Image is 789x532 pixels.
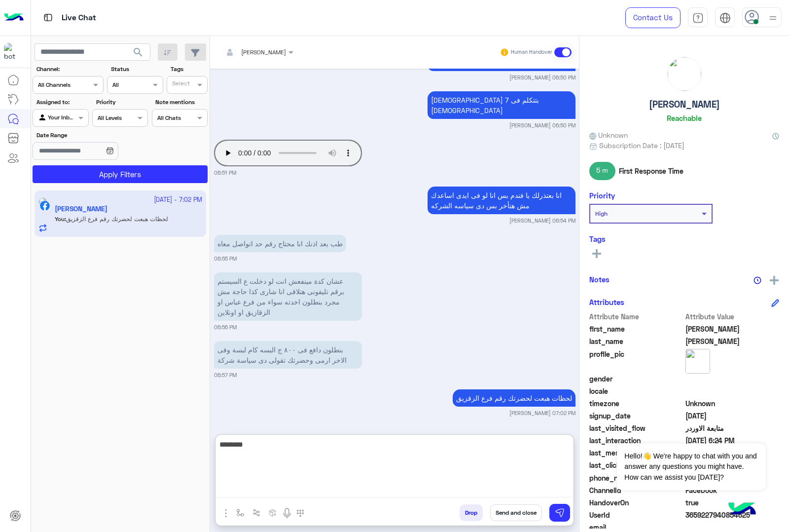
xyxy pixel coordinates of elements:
span: [PERSON_NAME] [241,48,286,56]
span: last_clicked_button [589,460,683,470]
span: Attribute Value [685,311,780,322]
h6: Tags [589,234,779,243]
h5: [PERSON_NAME] [649,99,720,110]
img: picture [668,57,701,91]
span: first_name [589,324,683,334]
span: gender [589,374,683,384]
label: Assigned to: [36,98,87,107]
button: Send and close [490,504,542,521]
a: tab [688,7,708,28]
img: hulul-logo.png [725,493,759,527]
span: UserId [589,510,683,520]
small: [PERSON_NAME] 06:50 PM [509,74,575,81]
img: create order [269,509,277,517]
p: 20/9/2025, 6:55 PM [214,235,346,252]
img: picture [685,349,710,374]
img: send voice note [281,507,293,519]
label: Priority [96,98,147,107]
p: Live Chat [62,11,96,25]
h6: Attributes [589,298,624,306]
img: notes [753,276,761,284]
span: Hello!👋 We're happy to chat with you and answer any questions you might have. How can we assist y... [617,444,765,490]
img: send attachment [220,507,232,519]
div: Select [171,79,190,90]
img: Logo [4,7,24,28]
span: signup_date [589,411,683,421]
span: HandoverOn [589,497,683,508]
span: Ahmed [685,336,780,346]
span: ChannelId [589,485,683,495]
span: 2024-09-26T19:35:10.494Z [685,411,780,421]
span: Subscription Date : [DATE] [599,140,684,151]
small: 06:56 PM [214,323,237,331]
small: [PERSON_NAME] 06:50 PM [509,121,575,129]
button: select flow [232,504,249,521]
label: Tags [171,65,207,74]
span: Unknown [685,398,780,409]
p: 20/9/2025, 6:50 PM [428,91,575,119]
b: High [595,210,608,217]
a: Contact Us [625,7,681,28]
span: last_message [589,448,683,458]
img: add [770,276,779,285]
span: timezone [589,398,683,409]
img: send message [555,508,565,518]
span: 3659227940854625 [685,510,780,520]
audio: Your browser does not support the audio tag. [214,140,362,166]
img: select flow [236,509,244,517]
p: 20/9/2025, 6:56 PM [214,272,362,321]
span: 5 m [589,162,615,180]
span: last_name [589,336,683,346]
label: Status [111,65,162,74]
p: 20/9/2025, 6:54 PM [428,187,575,214]
span: Mustafa [685,324,780,334]
small: [PERSON_NAME] 06:54 PM [509,217,575,225]
h6: Reachable [667,114,702,122]
span: Unknown [589,130,628,140]
small: Human Handover [511,48,552,56]
button: search [126,43,150,65]
small: 06:51 PM [214,169,236,177]
img: tab [719,12,731,24]
span: last_visited_flow [589,423,683,433]
p: 20/9/2025, 7:02 PM [453,389,575,407]
span: 0 [685,485,780,495]
img: 713415422032625 [4,43,22,61]
span: last_interaction [589,435,683,446]
label: Note mentions [155,98,206,107]
span: search [132,46,144,58]
label: Date Range [36,131,147,140]
span: phone_number [589,473,683,483]
span: First Response Time [619,166,683,176]
span: null [685,374,780,384]
img: profile [767,12,779,24]
span: Attribute Name [589,311,683,322]
img: make a call [296,509,304,517]
label: Channel: [36,65,103,74]
span: profile_pic [589,349,683,372]
button: Apply Filters [33,165,208,183]
p: 20/9/2025, 6:57 PM [214,341,362,369]
small: 06:55 PM [214,255,237,263]
button: Trigger scenario [249,504,265,521]
h6: Priority [589,191,615,200]
img: tab [692,12,704,24]
h6: Notes [589,275,610,284]
span: null [685,386,780,396]
img: tab [42,11,54,24]
small: [PERSON_NAME] 07:02 PM [509,409,575,417]
small: 06:57 PM [214,371,237,379]
span: locale [589,386,683,396]
span: true [685,497,780,508]
button: create order [265,504,281,521]
button: Drop [460,504,483,521]
img: Trigger scenario [252,509,260,517]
